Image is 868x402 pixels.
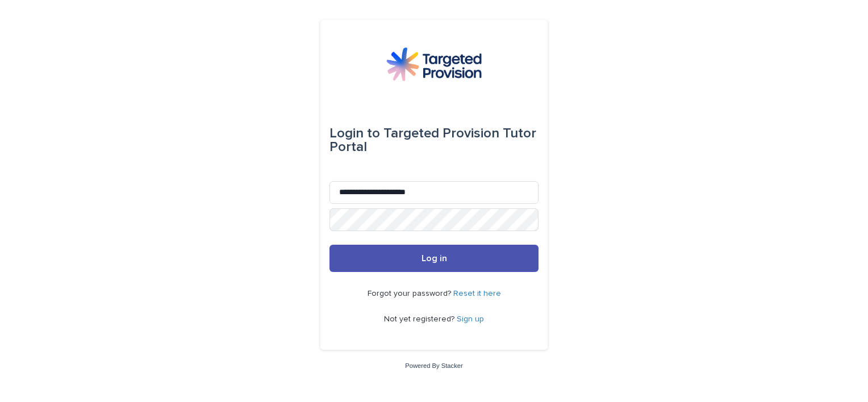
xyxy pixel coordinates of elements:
[422,254,447,263] span: Log in
[329,118,539,163] div: Targeted Provision Tutor Portal
[384,315,457,323] span: Not yet registered?
[457,315,484,323] a: Sign up
[368,290,453,298] span: Forgot your password?
[453,290,501,298] a: Reset it here
[405,362,462,369] a: Powered By Stacker
[386,47,482,81] img: M5nRWzHhSzIhMunXDL62
[329,127,380,140] span: Login to
[329,245,539,272] button: Log in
